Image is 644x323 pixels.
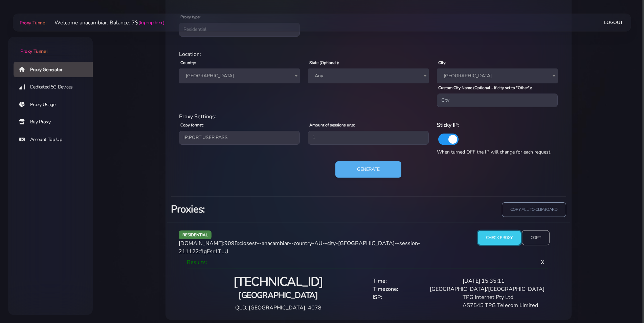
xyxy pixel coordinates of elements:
[20,20,46,26] span: Proxy Tunnel
[14,114,98,130] a: Buy Proxy
[522,230,550,245] input: Copy
[180,122,204,128] label: Copy format:
[175,50,562,58] div: Location:
[604,16,623,29] a: Logout
[309,122,355,128] label: Amount of sessions urls:
[438,85,532,91] label: Custom City Name (Optional - If city set to "Other"):
[175,113,562,121] div: Proxy Settings:
[438,60,446,66] label: City:
[426,285,549,293] div: [GEOGRAPHIC_DATA]/[GEOGRAPHIC_DATA]
[478,231,521,245] input: Check Proxy
[20,48,47,55] span: Proxy Tunnel
[312,71,425,81] span: Any
[441,71,554,81] span: Brisbane
[535,253,550,271] span: X
[14,97,98,113] a: Proxy Usage
[18,17,46,28] a: Proxy Tunnel
[187,259,207,266] span: Results:
[14,62,98,77] a: Proxy Generator
[180,60,196,66] label: Country:
[437,121,558,129] h6: Sticky IP:
[192,274,364,290] h2: [TECHNICAL_ID]
[183,71,296,81] span: Australia
[46,19,164,27] li: Welcome anacambiar. Balance: 7$
[8,37,93,55] a: Proxy Tunnel
[179,240,420,255] span: [DOMAIN_NAME]:9098:closest--anacambiar--country-AU--city-[GEOGRAPHIC_DATA]--session-211122:flgEsr...
[308,68,429,83] span: Any
[138,19,164,26] a: (top-up here)
[192,290,364,301] h4: [GEOGRAPHIC_DATA]
[437,149,551,155] span: When turned OFF the IP will change for each request.
[544,212,636,315] iframe: Webchat Widget
[14,79,98,95] a: Dedicated 5G Devices
[369,277,459,285] div: Time:
[235,304,321,311] span: QLD, [GEOGRAPHIC_DATA], 4078
[179,230,212,239] span: residential
[459,277,549,285] div: [DATE] 15:35:11
[459,301,549,309] div: AS7545 TPG Telecom Limited
[335,161,401,178] button: Generate
[179,68,300,83] span: Australia
[437,94,558,107] input: City
[502,202,566,217] input: copy all to clipboard
[369,285,426,293] div: Timezone:
[171,202,364,216] h3: Proxies:
[14,132,98,147] a: Account Top Up
[369,293,459,301] div: ISP:
[459,293,549,301] div: TPG Internet Pty Ltd
[437,68,558,83] span: Brisbane
[309,60,339,66] label: State (Optional):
